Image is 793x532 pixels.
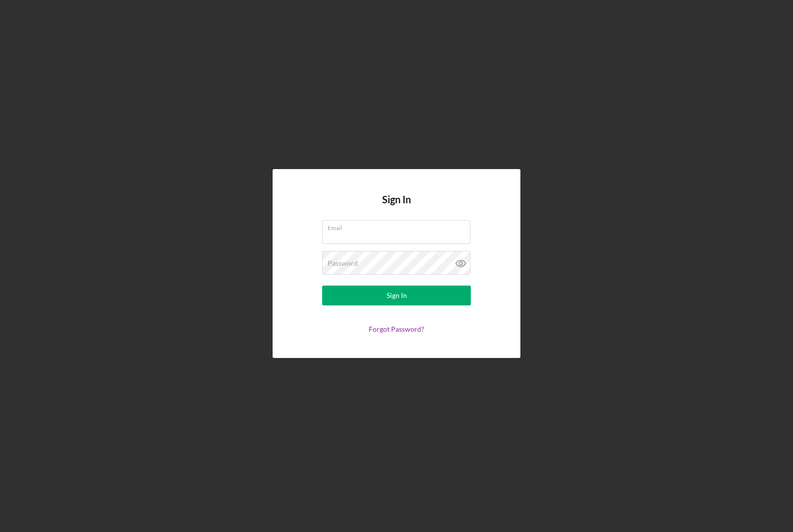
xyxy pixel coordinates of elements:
[322,286,471,305] button: Sign In
[387,286,407,305] div: Sign In
[328,259,358,267] label: Password
[369,325,424,333] a: Forgot Password?
[382,194,411,220] h4: Sign In
[328,221,470,232] label: Email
